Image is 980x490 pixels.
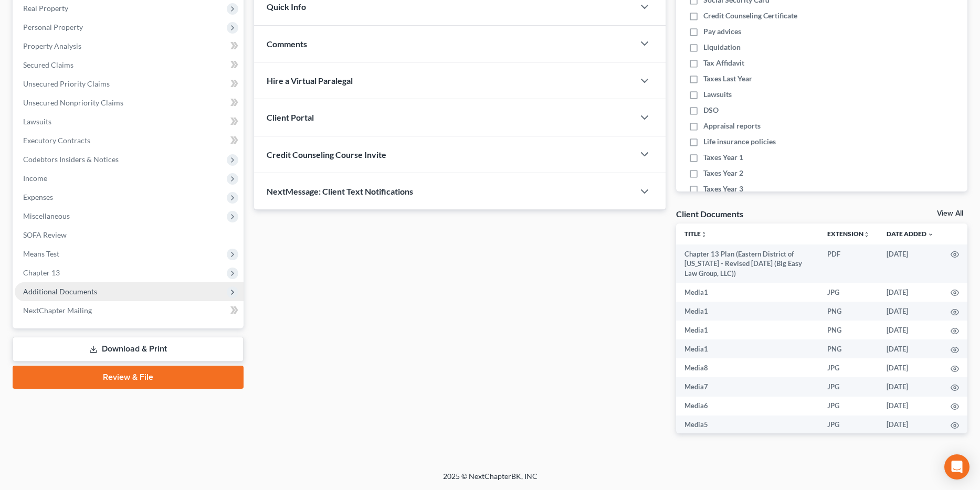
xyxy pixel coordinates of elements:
span: Lawsuits [703,89,732,100]
span: Credit Counseling Course Invite [267,150,386,159]
a: Executory Contracts [15,131,244,150]
td: [DATE] [878,397,942,416]
span: Hire a Virtual Paralegal [267,76,353,86]
td: Media8 [676,358,819,377]
span: Personal Property [23,23,83,31]
span: Pay advices [703,26,741,37]
a: Lawsuits [15,112,244,131]
span: Quick Info [267,2,306,12]
td: Media1 [676,302,819,321]
td: [DATE] [878,244,942,283]
td: PNG [819,321,878,339]
a: Secured Claims [15,56,244,74]
a: Date Added expand_more [887,230,934,238]
td: Chapter 13 Plan (Eastern District of [US_STATE] - Revised [DATE] (Big Easy Law Group, LLC)) [676,244,819,283]
span: Appraisal reports [703,121,761,131]
td: Media5 [676,416,819,434]
td: JPG [819,358,878,377]
span: Codebtors Insiders & Notices [23,155,119,164]
span: Means Test [23,249,59,258]
span: Taxes Year 1 [703,152,743,163]
span: Miscellaneous [23,211,70,220]
div: 2025 © NextChapterBK, INC [191,471,789,490]
span: Income [23,174,47,183]
a: Titleunfold_more [684,230,707,238]
td: JPG [819,416,878,434]
span: Additional Documents [23,287,97,296]
td: [DATE] [878,377,942,396]
i: unfold_more [701,231,707,238]
a: Unsecured Priority Claims [15,74,244,93]
td: [DATE] [878,302,942,321]
span: Taxes Year 3 [703,184,743,194]
span: Taxes Last Year [703,73,752,84]
a: Property Analysis [15,37,244,56]
span: Comments [267,39,307,49]
td: PDF [819,244,878,283]
td: JPG [819,397,878,416]
td: Media1 [676,283,819,302]
div: Open Intercom Messenger [944,454,970,480]
td: [DATE] [878,283,942,302]
td: [DATE] [878,339,942,358]
span: Taxes Year 2 [703,168,743,178]
span: Unsecured Nonpriority Claims [23,98,123,107]
td: PNG [819,339,878,358]
span: Chapter 13 [23,268,60,277]
td: JPG [819,377,878,396]
td: Media1 [676,339,819,358]
td: Media7 [676,377,819,396]
a: Unsecured Nonpriority Claims [15,93,244,112]
div: Client Documents [676,208,743,219]
span: Unsecured Priority Claims [23,79,110,88]
td: [DATE] [878,321,942,339]
a: NextChapter Mailing [15,301,244,320]
span: Real Property [23,4,68,13]
a: SOFA Review [15,226,244,244]
span: Liquidation [703,42,741,52]
span: Client Portal [267,112,314,122]
span: Tax Affidavit [703,58,744,68]
td: Media6 [676,397,819,416]
i: unfold_more [863,231,870,238]
span: NextChapter Mailing [23,306,92,315]
span: Property Analysis [23,41,81,50]
td: Media1 [676,321,819,339]
td: PNG [819,302,878,321]
span: NextMessage: Client Text Notifications [267,186,413,196]
span: Life insurance policies [703,136,776,147]
i: expand_more [928,231,934,238]
span: Secured Claims [23,60,73,69]
td: [DATE] [878,358,942,377]
a: Download & Print [13,337,244,361]
span: Executory Contracts [23,136,90,145]
a: Review & File [13,366,244,389]
span: Credit Counseling Certificate [703,10,797,21]
span: Lawsuits [23,117,51,126]
td: [DATE] [878,416,942,434]
td: JPG [819,283,878,302]
a: Extensionunfold_more [827,230,870,238]
span: DSO [703,105,719,115]
span: Expenses [23,193,53,201]
span: SOFA Review [23,230,67,239]
a: View All [937,210,963,217]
